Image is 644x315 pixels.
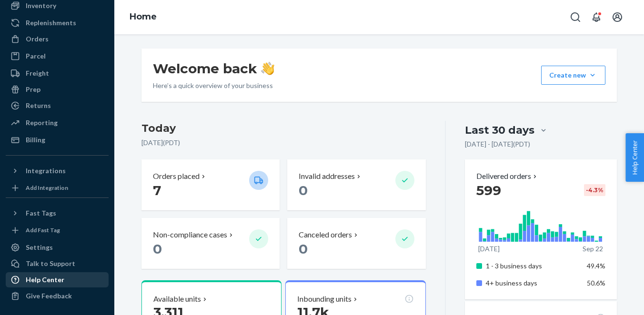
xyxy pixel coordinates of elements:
[26,85,40,94] div: Prep
[6,98,109,113] a: Returns
[153,182,161,198] span: 7
[6,256,109,271] a: Talk to Support
[26,34,49,44] div: Orders
[130,11,157,22] a: Home
[486,278,580,288] p: 4+ business days
[486,261,580,271] p: 1 - 3 business days
[299,241,308,257] span: 0
[141,218,280,269] button: Non-compliance cases 0
[476,182,501,198] span: 599
[153,81,274,90] p: Here’s a quick overview of your business
[6,15,109,30] a: Replenishments
[153,294,201,305] p: Available units
[478,244,500,254] p: [DATE]
[26,51,46,61] div: Parcel
[625,133,644,182] button: Help Center
[6,272,109,287] a: Help Center
[26,118,58,128] div: Reporting
[26,184,68,192] div: Add Integration
[6,163,109,178] button: Integrations
[6,49,109,64] a: Parcel
[122,3,164,31] ol: breadcrumbs
[153,229,227,240] p: Non-compliance cases
[26,101,51,110] div: Returns
[584,184,605,196] div: -4.3 %
[6,206,109,221] button: Fast Tags
[465,123,534,138] div: Last 30 days
[287,218,425,269] button: Canceled orders 0
[608,8,627,27] button: Open account menu
[465,139,530,149] p: [DATE] - [DATE] ( PDT )
[26,275,64,285] div: Help Center
[26,69,49,78] div: Freight
[26,1,56,10] div: Inventory
[299,171,355,182] p: Invalid addresses
[6,240,109,255] a: Settings
[6,66,109,81] a: Freight
[587,8,606,27] button: Open notifications
[153,241,162,257] span: 0
[26,226,60,234] div: Add Fast Tag
[587,279,605,287] span: 50.6%
[26,166,66,176] div: Integrations
[6,31,109,47] a: Orders
[141,121,426,136] h3: Today
[6,182,109,194] a: Add Integration
[26,208,56,218] div: Fast Tags
[6,225,109,236] a: Add Fast Tag
[299,182,308,198] span: 0
[287,159,425,210] button: Invalid addresses 0
[26,18,76,28] div: Replenishments
[6,82,109,97] a: Prep
[583,244,603,254] p: Sep 22
[26,259,75,268] div: Talk to Support
[26,135,45,145] div: Billing
[566,8,585,27] button: Open Search Box
[587,262,605,270] span: 49.4%
[6,115,109,130] a: Reporting
[26,291,72,301] div: Give Feedback
[476,171,539,182] button: Delivered orders
[153,60,274,77] h1: Welcome back
[261,62,274,75] img: hand-wave emoji
[153,171,200,182] p: Orders placed
[297,294,352,305] p: Inbounding units
[26,243,53,252] div: Settings
[299,229,352,240] p: Canceled orders
[541,66,605,85] button: Create new
[141,138,426,148] p: [DATE] ( PDT )
[141,159,280,210] button: Orders placed 7
[6,132,109,148] a: Billing
[6,288,109,304] button: Give Feedback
